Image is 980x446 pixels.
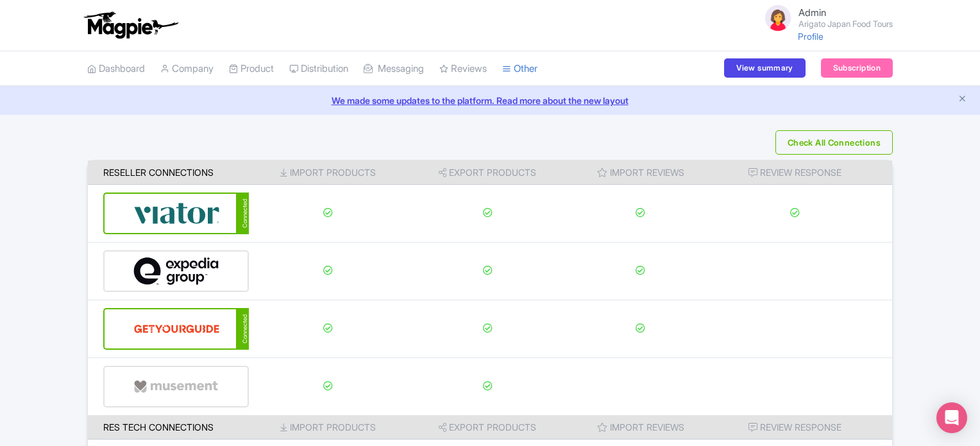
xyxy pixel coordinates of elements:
img: avatar_key_member-9c1dde93af8b07d7383eb8b5fb890c87.png [763,3,793,33]
div: Connected [236,308,249,350]
div: Connected [236,193,249,234]
a: Connected [103,193,249,234]
th: Export Products [407,160,568,185]
th: Res Tech Connections [88,415,249,440]
th: Review Response [713,415,892,440]
a: Product [229,51,274,87]
th: Import Products [249,160,407,185]
a: Admin Arigato Japan Food Tours [755,3,893,33]
img: expedia-9e2f273c8342058d41d2cc231867de8b.svg [133,252,219,291]
th: Reseller Connections [88,160,249,185]
img: get_your_guide-5a6366678479520ec94e3f9d2b9f304b.svg [133,309,220,348]
a: Connected [103,308,249,350]
a: Dashboard [87,51,145,87]
a: Other [502,51,537,87]
th: Review Response [713,160,892,185]
a: Company [160,51,214,87]
th: Export Products [407,415,568,440]
a: Distribution [289,51,348,87]
img: viator-e2bf771eb72f7a6029a5edfbb081213a.svg [133,194,220,233]
span: Admin [798,6,826,19]
th: Import Reviews [568,415,713,440]
th: Import Reviews [568,160,713,185]
img: logo-ab69f6fb50320c5b225c76a69d11143b.png [81,11,180,39]
img: musement-dad6797fd076d4ac540800b229e01643.svg [133,367,219,406]
a: Reviews [439,51,487,87]
th: Import Products [249,415,407,440]
small: Arigato Japan Food Tours [798,20,893,28]
a: Profile [798,31,824,42]
a: Messaging [364,51,424,87]
a: View summary [724,58,805,78]
a: We made some updates to the platform. Read more about the new layout [8,94,972,107]
button: Close announcement [958,92,967,107]
a: Subscription [821,58,893,78]
button: Check All Connections [775,130,893,155]
div: Open Intercom Messenger [936,402,967,433]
